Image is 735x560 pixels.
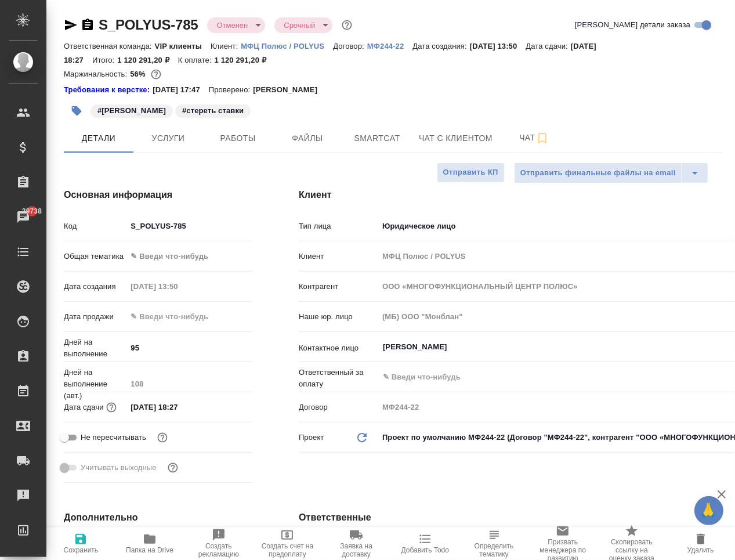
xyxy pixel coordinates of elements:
span: 29738 [15,205,49,217]
span: 🙏 [699,498,719,523]
p: Дата создания: [412,42,469,50]
p: Дата создания [64,281,126,292]
p: К оплате: [178,56,215,64]
span: Добавить Todo [401,546,449,554]
span: Создать счет на предоплату [260,542,315,558]
input: ✎ Введи что-нибудь [126,339,252,356]
a: 29738 [3,203,44,232]
button: Включи, если не хочешь, чтобы указанная дата сдачи изменилась после переставления заказа в 'Подтв... [155,430,170,445]
button: Призвать менеджера по развитию [528,528,598,560]
p: #стереть ставки [182,105,244,117]
p: Дата сдачи: [526,42,571,50]
span: [PERSON_NAME] детали заказа [575,19,690,31]
button: Заявка на доставку [322,528,391,560]
span: Отправить финальные файлы на email [520,167,676,180]
p: [DATE] 13:50 [470,42,526,50]
p: Договор: [333,42,367,50]
p: Контрагент [299,281,378,292]
p: 56% [130,70,148,78]
span: Услуги [140,131,196,146]
p: Код [64,221,126,232]
p: Итого: [92,56,117,64]
p: #[PERSON_NAME] [97,105,166,117]
p: Дата сдачи [64,402,104,413]
a: S_POLYUS-785 [99,17,198,32]
p: VIP клиенты [155,42,211,50]
span: Папка на Drive [126,546,173,554]
p: 1 120 291,20 ₽ [117,56,178,64]
button: Добавить Todo [391,528,460,560]
span: Чат с клиентом [419,131,493,146]
input: Пустое поле [126,375,252,392]
button: Сохранить [46,528,115,560]
p: [DATE] 17:47 [153,84,209,96]
div: Нажми, чтобы открыть папку с инструкцией [64,84,153,96]
p: Клиент [299,251,378,262]
p: Дата продажи [64,311,126,323]
input: ✎ Введи что-нибудь [382,370,733,384]
p: Дней на выполнение [64,337,126,360]
button: Скопировать ссылку на оценку заказа [598,528,667,560]
p: Наше юр. лицо [299,311,378,323]
a: МФЦ Полюс / POLYUS [241,41,333,50]
span: Детали [71,131,126,146]
span: Отправить КП [443,166,498,179]
p: МФ244-22 [367,42,413,50]
input: ✎ Введи что-нибудь [126,218,252,234]
svg: Подписаться [535,131,549,145]
span: Файлы [280,131,335,146]
input: ✎ Введи что-нибудь [126,308,228,325]
button: Определить тематику [459,528,528,560]
button: Доп статусы указывают на важность/срочность заказа [339,17,354,32]
span: Учитывать выходные [81,462,157,474]
span: Не пересчитывать [81,432,146,443]
span: Заявка на доставку [329,542,384,558]
h4: Клиент [299,188,722,202]
button: Отменен [213,20,251,30]
a: МФ244-22 [367,41,413,50]
span: Smartcat [349,131,405,146]
p: Проект [299,432,324,443]
div: ✎ Введи что-нибудь [131,251,238,262]
div: Отменен [207,17,265,33]
button: Отправить КП [437,162,505,183]
p: Договор [299,402,378,413]
h4: Дополнительно [64,511,252,525]
div: split button [514,162,708,183]
p: Ответственная команда: [64,42,155,50]
button: Добавить тэг [64,98,89,124]
button: 🙏 [694,496,723,525]
div: ✎ Введи что-нибудь [126,247,252,266]
p: 1 120 291,20 ₽ [215,56,275,64]
div: Отменен [274,17,332,33]
p: Проверено: [209,84,254,96]
span: Работы [210,131,266,146]
p: Маржинальность: [64,70,130,78]
h4: Основная информация [64,188,252,202]
span: Полюс Вернинское [89,105,174,115]
span: Определить тематику [466,542,522,558]
p: Дней на выполнение (авт.) [64,367,126,402]
button: Если добавить услуги и заполнить их объемом, то дата рассчитается автоматически [104,400,119,415]
span: Чат [506,131,562,145]
button: Выбери, если сб и вс нужно считать рабочими днями для выполнения заказа. [165,460,180,475]
span: Удалить [687,546,714,554]
span: стереть ставки [174,105,252,115]
button: Срочный [280,20,318,30]
a: Требования к верстке: [64,84,153,96]
button: Создать рекламацию [184,528,253,560]
p: Ответственный за оплату [299,367,378,390]
p: МФЦ Полюс / POLYUS [241,42,333,50]
p: Клиент: [211,42,241,50]
button: Создать счет на предоплату [253,528,322,560]
input: ✎ Введи что-нибудь [126,399,228,416]
input: Пустое поле [126,278,228,295]
button: Отправить финальные файлы на email [514,162,682,183]
span: Сохранить [64,546,99,554]
button: Папка на Drive [115,528,184,560]
button: 414741.23 RUB; [149,67,164,82]
p: Общая тематика [64,251,126,262]
h4: Ответственные [299,511,722,525]
button: Скопировать ссылку для ЯМессенджера [64,18,78,32]
span: Создать рекламацию [191,542,246,558]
